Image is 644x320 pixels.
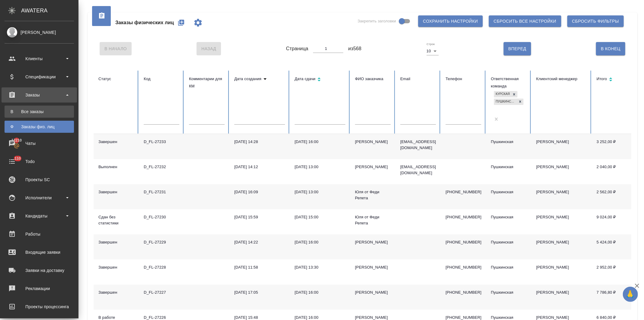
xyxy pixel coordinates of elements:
td: [PERSON_NAME] [531,209,592,234]
p: [PHONE_NUMBER] [446,264,481,270]
div: Входящие заявки [5,248,74,257]
div: Email [400,75,436,83]
label: Строк [427,43,435,46]
div: Рекламации [5,284,74,293]
button: Сбросить фильтры [567,15,624,27]
a: Проекты SC [2,172,77,187]
div: [PERSON_NAME] [5,29,74,36]
td: 2 952,00 ₽ [592,260,637,285]
p: [EMAIL_ADDRESS][DOMAIN_NAME] [400,139,436,151]
div: Спецификации [5,72,74,81]
span: Заказы физических лиц [115,19,174,26]
p: [PHONE_NUMBER] [446,214,481,220]
div: Todo [5,157,74,166]
td: [PERSON_NAME] [531,234,592,260]
span: 110 [11,155,24,162]
div: Завершен [98,239,134,245]
div: [DATE] 14:22 [234,239,285,245]
div: Заказы физ. лиц [8,124,71,130]
span: Вперед [508,45,526,53]
div: Сортировка [295,75,345,84]
button: В Конец [596,42,625,55]
div: [PERSON_NAME] [355,289,391,296]
div: [PERSON_NAME] [355,264,391,270]
div: [DATE] 14:28 [234,139,285,145]
button: Создать [174,15,188,30]
div: Статус [98,75,134,83]
div: Проекты SC [5,175,74,184]
p: [PHONE_NUMBER] [446,239,481,245]
div: [DATE] 13:00 [295,189,345,195]
div: Работы [5,230,74,239]
div: [DATE] 14:12 [234,164,285,170]
div: Завершен [98,289,134,296]
div: D_FL-27231 [144,189,179,195]
div: D_FL-27233 [144,139,179,145]
div: 10 [427,47,439,55]
div: D_FL-27228 [144,264,179,270]
div: Сдан без статистики [98,214,134,226]
div: Ответственная команда [491,75,527,90]
a: 110Todo [2,154,77,169]
p: [PHONE_NUMBER] [446,289,481,296]
a: ФЗаказы физ. лиц [5,121,74,133]
div: [DATE] 11:58 [234,264,285,270]
td: 7 786,80 ₽ [592,285,637,310]
td: [PERSON_NAME] [531,184,592,209]
div: [DATE] 16:00 [295,139,345,145]
div: Пушкинская [491,189,527,195]
div: Сортировка [234,75,285,83]
div: [DATE] 16:00 [295,289,345,296]
span: 🙏 [625,288,636,301]
a: Рекламации [2,281,77,296]
div: Пушкинская [491,139,527,145]
span: 12210 [8,137,25,143]
div: Заказы [5,90,74,100]
div: Курская [494,91,511,97]
a: Проекты процессинга [2,299,77,314]
div: D_FL-27232 [144,164,179,170]
span: Страница [286,45,308,52]
a: Заявки на доставку [2,263,77,278]
div: Завершен [98,189,134,195]
div: Пушкинская [494,99,517,105]
div: Пушкинская [491,239,527,245]
div: Клиенты [5,54,74,63]
p: [EMAIL_ADDRESS][DOMAIN_NAME] [400,164,436,176]
div: Завершен [98,264,134,270]
span: Сбросить все настройки [494,18,556,25]
p: [PHONE_NUMBER] [446,189,481,195]
div: Выполнен [98,164,134,170]
div: AWATERA [21,5,78,17]
div: Заявки на доставку [5,266,74,275]
div: Телефон [446,75,481,83]
div: [PERSON_NAME] [355,164,391,170]
button: Вперед [504,42,531,55]
td: 3 252,00 ₽ [592,134,637,159]
a: ВВсе заказы [5,106,74,118]
div: Проекты процессинга [5,302,74,311]
td: [PERSON_NAME] [531,159,592,184]
div: Пушкинская [491,214,527,220]
div: [PERSON_NAME] [355,239,391,245]
div: [DATE] 16:00 [295,239,345,245]
button: Сбросить все настройки [489,15,561,27]
div: Кандидаты [5,211,74,220]
td: [PERSON_NAME] [531,285,592,310]
div: Исполнители [5,193,74,202]
td: [PERSON_NAME] [531,260,592,285]
td: 5 424,00 ₽ [592,234,637,260]
span: Сбросить фильтры [572,18,619,25]
div: Все заказы [8,109,71,115]
div: [DATE] 16:09 [234,189,285,195]
button: 🙏 [623,287,638,302]
div: Юля от Феди Репета [355,189,391,201]
div: Комментарии для КМ [189,75,225,90]
span: Закрепить заголовки [357,18,396,24]
div: Код [144,75,179,83]
span: из 568 [348,45,361,52]
td: [PERSON_NAME] [531,134,592,159]
a: Входящие заявки [2,245,77,260]
div: Юля от Феди Репета [355,214,391,226]
div: D_FL-27227 [144,289,179,296]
